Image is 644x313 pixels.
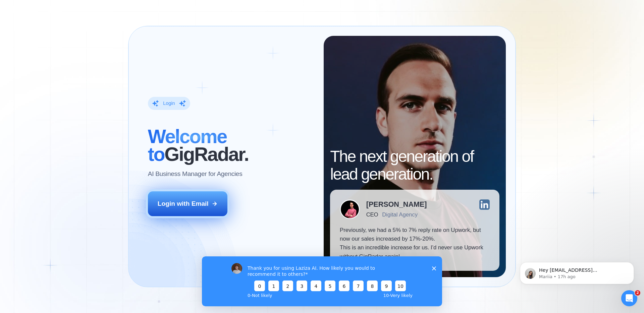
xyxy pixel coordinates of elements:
div: Digital Agency [382,211,418,218]
div: CEO [366,211,378,218]
h2: ‍ GigRadar. [148,128,314,163]
div: Login [163,100,175,107]
iframe: Intercom live chat [621,290,637,306]
button: Login with Email [148,191,228,216]
iframe: Survey by Vadym from GigRadar.io [202,256,442,306]
iframe: Intercom notifications message [510,248,644,295]
div: Login with Email [158,199,209,208]
span: Welcome to [148,126,227,165]
p: Previously, we had a 5% to 7% reply rate on Upwork, but now our sales increased by 17%-20%. This ... [340,226,490,261]
h2: The next generation of lead generation. [330,148,499,183]
div: [PERSON_NAME] [366,201,427,208]
p: AI Business Manager for Agencies [148,170,243,178]
span: 2 [635,290,640,296]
